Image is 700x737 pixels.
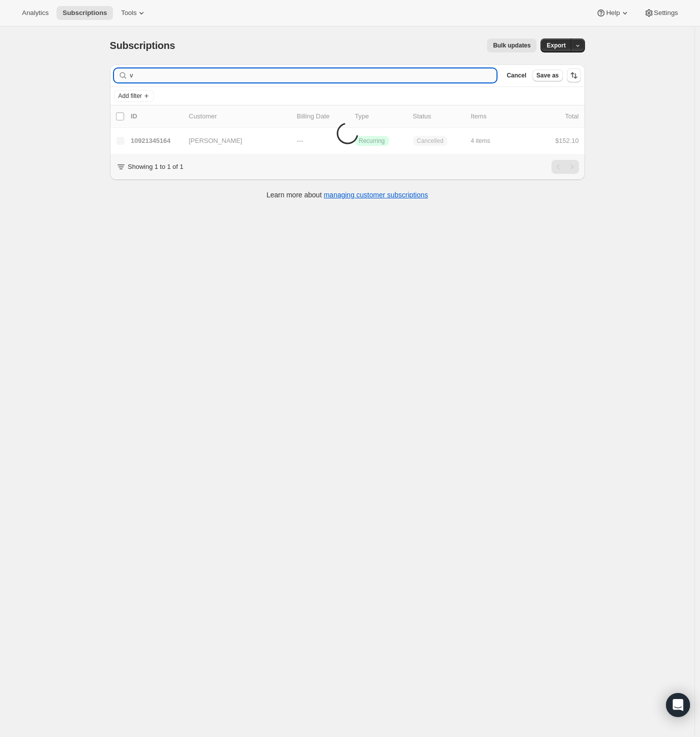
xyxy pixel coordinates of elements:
[128,162,183,172] p: Showing 1 to 1 of 1
[540,38,571,52] button: Export
[666,693,690,717] div: Open Intercom Messenger
[654,9,678,17] span: Settings
[115,6,152,20] button: Tools
[121,9,136,17] span: Tools
[323,191,428,199] a: managing customer subscriptions
[22,9,48,17] span: Analytics
[493,41,530,49] span: Bulk updates
[56,6,113,20] button: Subscriptions
[606,9,619,17] span: Help
[502,69,530,81] button: Cancel
[118,92,142,100] span: Add filter
[532,69,563,81] button: Save as
[590,6,635,20] button: Help
[638,6,684,20] button: Settings
[130,68,497,82] input: Filter subscribers
[62,9,107,17] span: Subscriptions
[487,38,536,52] button: Bulk updates
[110,40,175,51] span: Subscriptions
[567,68,581,82] button: Sort the results
[506,71,526,79] span: Cancel
[114,90,154,102] button: Add filter
[16,6,54,20] button: Analytics
[536,71,559,79] span: Save as
[551,160,579,174] nav: Pagination
[546,41,565,49] span: Export
[266,190,428,200] p: Learn more about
